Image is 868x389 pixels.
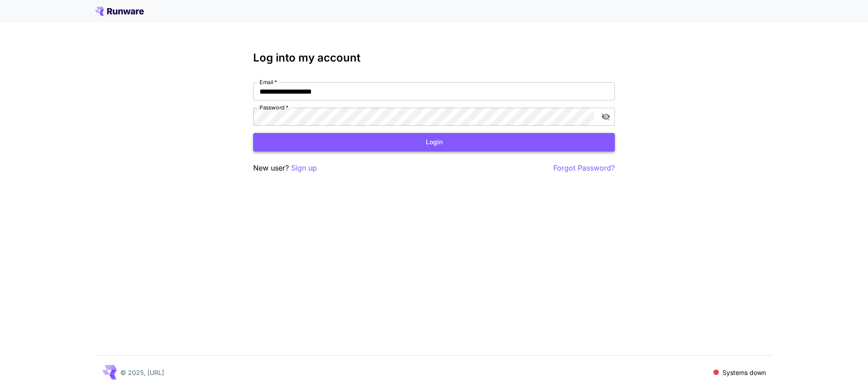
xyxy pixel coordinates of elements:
[120,368,164,377] p: © 2025, [URL]
[598,109,614,125] button: toggle password visibility
[291,162,317,174] button: Sign up
[722,368,766,377] p: Systems down
[553,162,615,174] button: Forgot Password?
[253,52,615,64] h3: Log into my account
[259,104,288,111] label: Password
[253,133,615,152] button: Login
[259,78,277,86] label: Email
[253,162,317,174] p: New user?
